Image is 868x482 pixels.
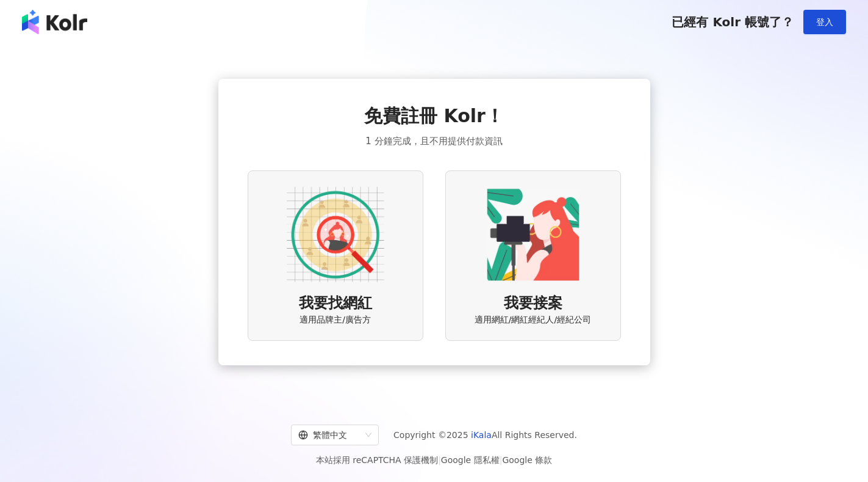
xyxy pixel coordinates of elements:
span: 適用網紅/網紅經紀人/經紀公司 [475,314,591,326]
span: 適用品牌主/廣告方 [299,314,371,326]
span: Copyright © 2025 All Rights Reserved. [393,428,577,442]
a: Google 隱私權 [441,455,500,465]
span: 登入 [816,17,833,27]
span: | [500,455,503,465]
img: KOL identity option [484,186,582,283]
a: Google 條款 [502,455,552,465]
span: 1 分鐘完成，且不用提供付款資訊 [365,134,502,148]
span: 本站採用 reCAPTCHA 保護機制 [316,453,552,467]
button: 登入 [803,10,846,34]
span: 已經有 Kolr 帳號了？ [672,15,794,29]
span: 我要接案 [504,293,562,314]
span: 我要找網紅 [299,293,372,314]
div: 繁體中文 [298,425,360,445]
img: AD identity option [287,186,384,283]
span: 免費註冊 Kolr！ [364,103,504,129]
a: iKala [471,430,492,440]
img: logo [22,10,87,34]
span: | [438,455,441,465]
